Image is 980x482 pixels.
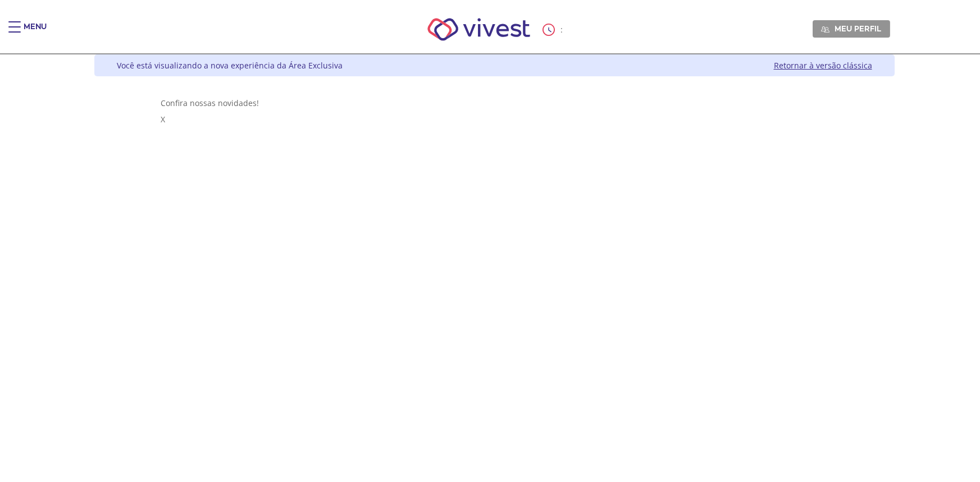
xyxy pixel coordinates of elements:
div: : [543,24,565,36]
div: Confira nossas novidades! [161,98,828,108]
div: Você está visualizando a nova experiência da Área Exclusiva [117,60,343,71]
a: Retornar à versão clássica [774,60,872,71]
div: Vivest [86,54,895,482]
span: X [161,114,165,125]
a: Meu perfil [813,20,890,37]
span: Meu perfil [835,24,881,34]
div: Menu [24,21,47,44]
img: Vivest [415,6,543,53]
img: Meu perfil [821,25,829,34]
